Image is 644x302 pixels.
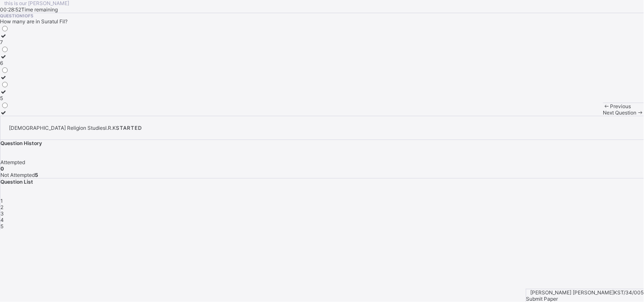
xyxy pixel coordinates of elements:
[0,140,42,146] span: Question History
[116,125,142,131] span: STARTED
[0,159,25,165] span: Attempted
[0,223,3,229] span: 5
[526,296,558,302] span: Submit Paper
[531,289,614,296] span: [PERSON_NAME] [PERSON_NAME]
[0,172,35,178] span: Not Attempted
[0,179,33,185] span: Question List
[0,210,4,217] span: 3
[0,204,3,210] span: 2
[21,6,58,13] span: Time remaining
[105,125,116,131] span: I.R.K
[610,103,631,109] span: Previous
[9,125,105,131] span: [DEMOGRAPHIC_DATA] Religion Studies
[0,217,4,223] span: 4
[614,289,644,296] span: KST/34/005
[603,109,637,116] span: Next Question
[0,198,3,204] span: 1
[0,165,4,172] b: 0
[35,172,38,178] b: 5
